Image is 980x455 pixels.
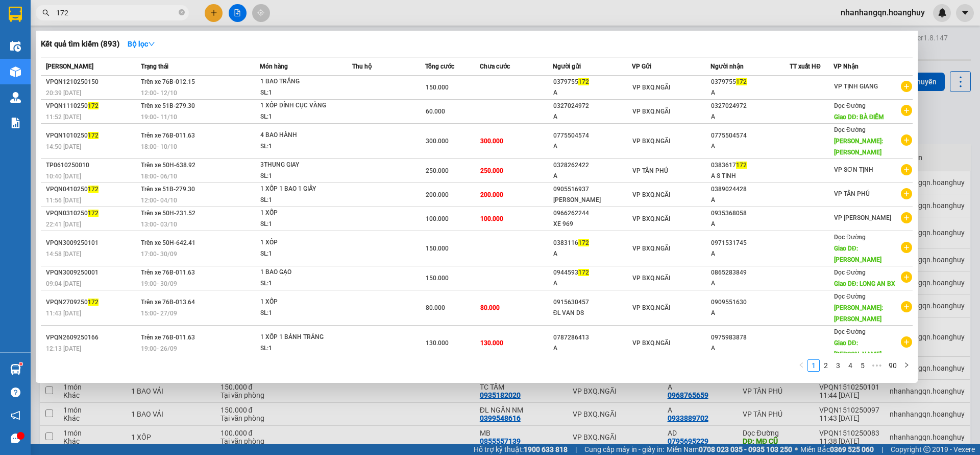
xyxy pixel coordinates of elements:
[901,271,912,283] span: plus-circle
[425,63,454,70] span: Tổng cước
[141,299,195,306] span: Trên xe 76B-013.64
[553,171,631,181] div: A
[553,87,631,98] div: A
[711,278,789,289] div: A
[179,8,185,18] span: close-circle
[141,173,177,180] span: 18:00 - 06/10
[553,332,631,343] div: 0787286413
[834,339,881,358] span: Giao DĐ: [PERSON_NAME]
[711,343,789,354] div: A
[553,160,631,171] div: 0328262422
[352,63,372,70] span: Thu hộ
[10,41,21,52] img: warehouse-icon
[900,359,913,372] li: Next Page
[736,162,747,169] span: 172
[798,362,804,368] span: left
[88,186,99,193] span: 172
[632,304,670,311] span: VP BXQ.NGÃI
[886,360,900,371] a: 90
[46,63,93,70] span: [PERSON_NAME]
[834,293,866,300] span: Dọc Đường
[426,215,449,222] span: 100.000
[834,138,883,156] span: [PERSON_NAME]: [PERSON_NAME]
[834,214,891,221] span: VP [PERSON_NAME]
[141,78,195,85] span: Trên xe 76B-012.15
[901,242,912,253] span: plus-circle
[41,39,119,50] h3: Kết quả tìm kiếm ( 893 )
[553,184,631,195] div: 0905516937
[900,359,913,372] button: right
[856,359,869,372] li: 5
[632,191,670,198] span: VP BXQ.NGÃI
[834,245,881,263] span: Giao DĐ: [PERSON_NAME]
[553,141,631,152] div: A
[260,76,337,87] div: 1 BAO TRẮNG
[426,339,449,347] span: 130.000
[711,195,789,206] div: A
[42,9,50,16] span: search
[834,328,866,335] span: Dọc Đường
[834,102,866,109] span: Dọc Đường
[901,105,912,116] span: plus-circle
[632,138,670,145] span: VP BXQ.NGÃI
[578,78,589,85] span: 172
[148,40,155,48] span: down
[260,297,337,308] div: 1 XỐP
[578,269,589,276] span: 172
[834,280,895,287] span: Giao DĐ: LONG AN BX
[632,63,651,70] span: VP Gửi
[141,132,195,139] span: Trên xe 76B-011.63
[260,278,337,289] div: SL: 1
[260,171,337,182] div: SL: 1
[260,184,337,195] div: 1 XỐP 1 BAO 1 GIẤY
[260,332,337,343] div: 1 XỐP 1 BÁNH TRÁNG
[710,63,744,70] span: Người nhận
[807,359,820,372] li: 1
[141,89,177,97] span: 12:00 - 12/10
[901,188,912,199] span: plus-circle
[179,9,185,15] span: close-circle
[711,308,789,318] div: A
[141,63,168,70] span: Trạng thái
[46,297,138,308] div: VPQN2709250
[711,248,789,259] div: A
[141,197,177,204] span: 12:00 - 04/10
[260,130,337,141] div: 4 BAO HÀNH
[844,359,856,372] li: 4
[46,113,81,121] span: 11:52 [DATE]
[901,301,912,312] span: plus-circle
[834,63,859,70] span: VP Nhận
[119,36,163,52] button: Bộ lọcdown
[141,239,195,246] span: Trên xe 50H-642.41
[260,248,337,260] div: SL: 1
[711,171,789,181] div: A S TINH
[834,166,873,173] span: VP SƠN TỊNH
[834,126,866,133] span: Dọc Đường
[553,101,631,111] div: 0327024972
[553,208,631,219] div: 0966262244
[46,173,81,180] span: 10:40 [DATE]
[790,63,821,70] span: TT xuất HĐ
[46,89,81,97] span: 20:39 [DATE]
[141,113,177,121] span: 19:00 - 11/10
[820,360,831,371] a: 2
[901,134,912,146] span: plus-circle
[834,269,866,276] span: Dọc Đường
[480,339,503,347] span: 130.000
[426,167,449,174] span: 250.000
[869,359,885,372] li: Next 5 Pages
[260,267,337,278] div: 1 BAO GẠO
[46,221,81,228] span: 22:41 [DATE]
[869,359,885,372] span: •••
[553,297,631,308] div: 0915630457
[553,308,631,318] div: ĐL VAN DS
[9,7,22,22] img: logo-vxr
[632,84,670,91] span: VP BXQ.NGÃI
[711,238,789,248] div: 0971531745
[260,237,337,248] div: 1 XỐP
[857,360,868,371] a: 5
[885,359,900,372] li: 90
[480,167,503,174] span: 250.000
[632,339,670,347] span: VP BXQ.NGÃI
[795,359,807,372] button: left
